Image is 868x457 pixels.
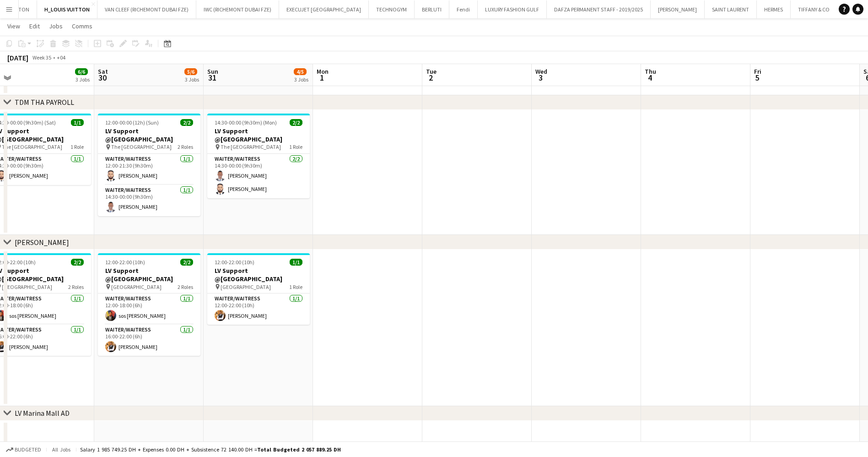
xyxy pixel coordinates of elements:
span: 31 [206,72,218,83]
h3: LV Support @[GEOGRAPHIC_DATA] [207,127,310,143]
span: 4 [643,72,656,83]
app-card-role: Waiter/Waitress1/114:30-00:00 (9h30m)[PERSON_NAME] [98,185,200,216]
span: Total Budgeted 2 057 889.25 DH [257,446,341,453]
app-job-card: 14:30-00:00 (9h30m) (Mon)2/2LV Support @[GEOGRAPHIC_DATA] The [GEOGRAPHIC_DATA]1 RoleWaiter/Waitr... [207,114,310,198]
span: [GEOGRAPHIC_DATA] [221,283,271,290]
span: Comms [72,22,92,30]
h3: LV Support @[GEOGRAPHIC_DATA] [98,267,200,283]
span: 2/2 [180,259,193,266]
span: 2 Roles [178,143,193,150]
span: 5/6 [184,68,197,75]
span: 1/1 [290,259,302,266]
span: Budgeted [15,446,41,453]
div: 3 Jobs [185,76,199,83]
button: LUXURY FASHION GULF [478,0,547,18]
div: [DATE] [7,53,28,62]
div: 3 Jobs [75,76,90,83]
span: 2/2 [290,119,302,126]
span: 6/6 [75,68,88,75]
span: 12:00-00:00 (12h) (Sun) [105,119,159,126]
span: Tue [426,67,437,76]
div: [PERSON_NAME] [15,238,69,247]
app-card-role: Waiter/Waitress1/112:00-18:00 (6h)sos [PERSON_NAME] [98,294,200,325]
span: 2 Roles [68,283,84,290]
a: Edit [26,20,43,32]
span: All jobs [50,446,72,453]
span: 12:00-22:00 (10h) [105,259,145,266]
h3: LV Support @[GEOGRAPHIC_DATA] [207,267,310,283]
span: 12:00-22:00 (10h) [215,259,254,266]
a: View [4,20,24,32]
app-job-card: 12:00-22:00 (10h)2/2LV Support @[GEOGRAPHIC_DATA] [GEOGRAPHIC_DATA]2 RolesWaiter/Waitress1/112:00... [98,253,200,356]
button: TECHNOGYM [369,0,415,18]
span: 3 [534,72,547,83]
span: Thu [645,67,656,76]
span: The [GEOGRAPHIC_DATA] [111,143,172,150]
span: 14:30-00:00 (9h30m) (Mon) [215,119,277,126]
span: 1 Role [289,143,302,150]
span: Sat [98,67,108,76]
span: The [GEOGRAPHIC_DATA] [221,143,281,150]
app-card-role: Waiter/Waitress1/112:00-22:00 (10h)[PERSON_NAME] [207,294,310,325]
button: VAN CLEEF (RICHEMONT DUBAI FZE) [97,0,196,18]
span: View [7,22,20,30]
span: 5 [753,72,761,83]
div: 3 Jobs [294,76,308,83]
a: Jobs [45,20,66,32]
a: Comms [68,20,96,32]
span: 30 [97,72,108,83]
span: 2 [425,72,437,83]
span: Fri [754,67,761,76]
button: Budgeted [5,445,43,455]
span: Sun [207,67,218,76]
app-card-role: Waiter/Waitress1/116:00-22:00 (6h)[PERSON_NAME] [98,325,200,356]
span: Wed [535,67,547,76]
button: TIFFANY & CO [791,0,837,18]
span: Week 35 [30,54,53,61]
span: [GEOGRAPHIC_DATA] [111,283,162,290]
app-job-card: 12:00-22:00 (10h)1/1LV Support @[GEOGRAPHIC_DATA] [GEOGRAPHIC_DATA]1 RoleWaiter/Waitress1/112:00-... [207,253,310,325]
div: TDM THA PAYROLL [15,98,74,107]
span: The [GEOGRAPHIC_DATA] [2,143,62,150]
div: +04 [57,54,65,61]
span: 1 Role [70,143,84,150]
app-job-card: 12:00-00:00 (12h) (Sun)2/2LV Support @[GEOGRAPHIC_DATA] The [GEOGRAPHIC_DATA]2 RolesWaiter/Waitre... [98,114,200,216]
span: Edit [29,22,40,30]
button: EXECUJET [GEOGRAPHIC_DATA] [279,0,369,18]
span: Jobs [49,22,63,30]
h3: LV Support @[GEOGRAPHIC_DATA] [98,127,200,143]
button: IWC (RICHEMONT DUBAI FZE) [196,0,279,18]
span: [GEOGRAPHIC_DATA] [2,283,52,290]
span: 2/2 [71,259,84,266]
span: Mon [317,67,329,76]
button: Fendi [449,0,478,18]
button: H_LOUIS VUITTON [37,0,97,18]
span: 1/1 [71,119,84,126]
span: 4/5 [294,68,307,75]
app-card-role: Waiter/Waitress2/214:30-00:00 (9h30m)[PERSON_NAME][PERSON_NAME] [207,154,310,198]
button: [PERSON_NAME] [651,0,705,18]
span: 1 Role [289,283,302,290]
span: 2 Roles [178,283,193,290]
button: DAFZA PERMANENT STAFF - 2019/2025 [547,0,651,18]
button: HERMES [757,0,791,18]
app-card-role: Waiter/Waitress1/112:00-21:30 (9h30m)[PERSON_NAME] [98,154,200,185]
span: 2/2 [180,119,193,126]
button: SAINT LAURENT [705,0,757,18]
div: LV Marina Mall AD [15,408,70,418]
span: 1 [315,72,329,83]
button: BERLUTI [415,0,449,18]
div: Salary 1 985 749.25 DH + Expenses 0.00 DH + Subsistence 72 140.00 DH = [80,446,341,453]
